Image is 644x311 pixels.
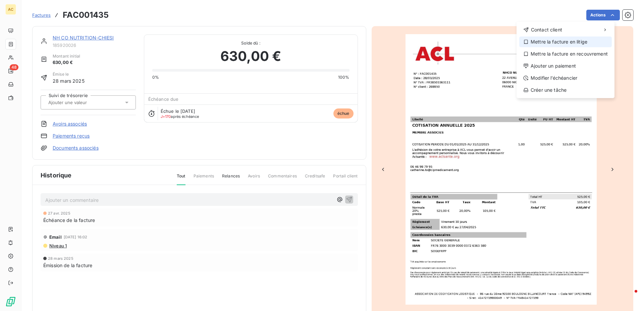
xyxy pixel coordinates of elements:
[519,73,612,83] div: Modifier l’échéancier
[519,85,612,95] div: Créer une tâche
[531,26,562,33] span: Contact client
[517,22,614,98] div: Actions
[621,288,637,304] iframe: Intercom live chat
[519,36,612,47] div: Mettre la facture en litige
[519,61,612,71] div: Ajouter un paiement
[519,49,612,59] div: Mettre la facture en recouvrement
